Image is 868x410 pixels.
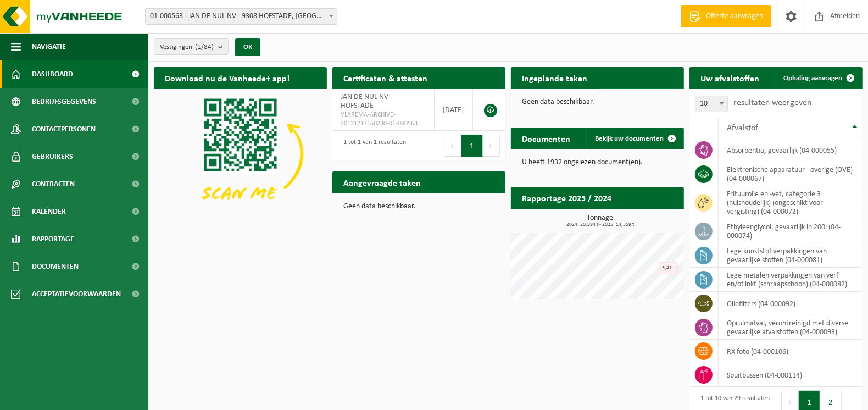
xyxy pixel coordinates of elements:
td: lege metalen verpakkingen van verf en/of inkt (schraapschoon) (04-000082) [719,268,863,292]
td: oliefilters (04-000092) [719,292,863,315]
div: 5,41 t [659,262,678,274]
button: Previous [444,135,461,157]
td: elektronische apparatuur - overige (OVE) (04-000067) [719,162,863,186]
p: Geen data beschikbaar. [343,203,494,210]
a: Bekijk uw documenten [586,128,683,149]
span: Contracten [32,170,75,198]
h2: Uw afvalstoffen [689,67,770,88]
h2: Download nu de Vanheede+ app! [154,67,301,88]
td: [DATE] [435,89,473,131]
label: resultaten weergeven [733,98,811,107]
div: 1 tot 1 van 1 resultaten [338,134,406,158]
td: opruimafval, verontreinigd met diverse gevaarlijke afvalstoffen (04-000093) [719,315,863,340]
span: Gebruikers [32,143,73,170]
td: lege kunststof verpakkingen van gevaarlijke stoffen (04-000081) [719,243,863,268]
p: U heeft 1932 ongelezen document(en). [522,159,673,167]
a: Offerte aanvragen [681,5,771,27]
span: Bedrijfsgegevens [32,88,96,115]
span: Acceptatievoorwaarden [32,280,121,308]
button: Next [483,135,500,157]
span: Vestigingen [160,39,214,56]
td: frituurolie en -vet, categorie 3 (huishoudelijk) (ongeschikt voor vergisting) (04-000072) [719,186,863,219]
span: Rapportage [32,225,74,253]
p: Geen data beschikbaar. [522,98,673,106]
span: Kalender [32,198,66,225]
button: 1 [461,135,483,157]
span: Dashboard [32,60,73,88]
span: Bekijk uw documenten [595,135,664,142]
a: Ophaling aanvragen [775,67,861,89]
span: 01-000563 - JAN DE NUL NV - 9308 HOFSTADE, TRAGEL 60 [145,8,337,25]
span: 10 [695,96,728,112]
td: ethyleenglycol, gevaarlijk in 200l (04-000074) [719,219,863,243]
td: RX-foto (04-000106) [719,340,863,363]
h2: Documenten [511,128,581,149]
button: OK [235,38,260,56]
span: Afvalstof [727,124,758,132]
span: 2024: 20,884 t - 2025: 14,359 t [516,222,684,228]
span: Navigatie [32,33,66,60]
h2: Certificaten & attesten [332,67,438,88]
a: Bekijk rapportage [602,208,683,230]
img: Download de VHEPlus App [154,89,327,219]
span: Offerte aanvragen [703,11,766,22]
span: 01-000563 - JAN DE NUL NV - 9308 HOFSTADE, TRAGEL 60 [146,9,337,24]
td: spuitbussen (04-000114) [719,363,863,387]
button: Vestigingen(1/84) [154,38,229,55]
h2: Aangevraagde taken [332,171,432,193]
span: VLAREMA-ARCHIVE-20131217160230-01-000563 [341,110,426,128]
span: Contactpersonen [32,115,96,143]
span: Documenten [32,253,79,280]
span: Ophaling aanvragen [783,75,842,82]
count: (1/84) [195,43,214,51]
td: absorbentia, gevaarlijk (04-000055) [719,138,863,162]
span: JAN DE NUL NV - HOFSTADE [341,93,392,110]
h2: Rapportage 2025 / 2024 [511,187,622,208]
span: 10 [695,96,727,112]
h2: Ingeplande taken [511,67,598,88]
h3: Tonnage [516,214,684,228]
